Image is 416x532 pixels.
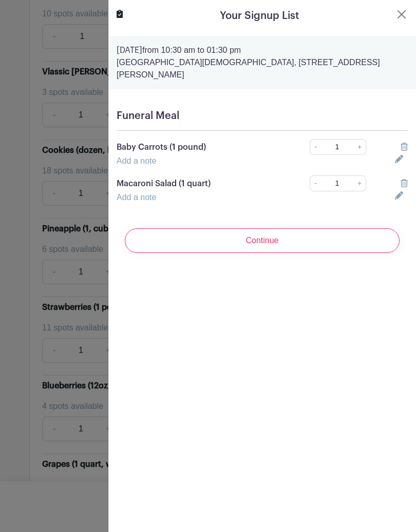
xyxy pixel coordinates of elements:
h5: Funeral Meal [117,110,408,122]
a: + [353,139,366,155]
h5: Your Signup List [220,8,299,24]
p: from 10:30 am to 01:30 pm [117,44,408,56]
a: Add a note [117,193,156,202]
p: Macaroni Salad (1 quart) [117,178,281,190]
input: Continue [125,228,400,253]
a: - [310,139,321,155]
a: + [353,175,366,191]
a: Add a note [117,156,156,165]
button: Close [395,8,408,21]
a: - [310,175,321,191]
p: Baby Carrots (1 pound) [117,141,281,153]
strong: [DATE] [117,46,142,54]
p: [GEOGRAPHIC_DATA][DEMOGRAPHIC_DATA], [STREET_ADDRESS][PERSON_NAME] [117,56,408,81]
